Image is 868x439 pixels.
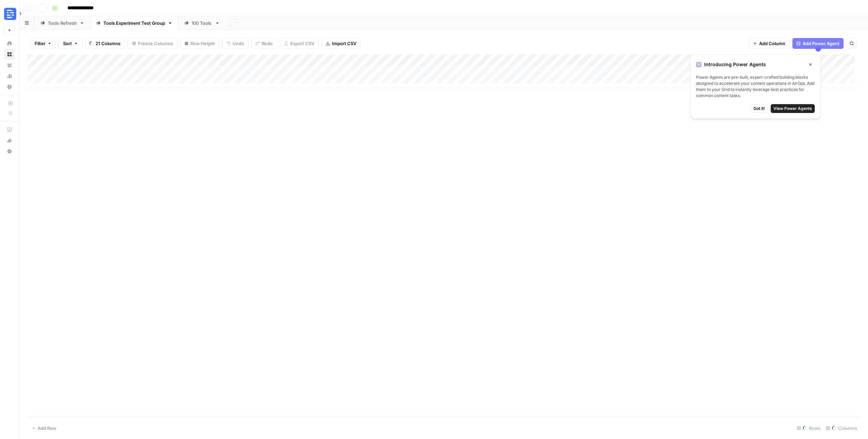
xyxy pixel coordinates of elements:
[332,40,356,47] span: Import CSV
[38,425,56,432] span: Add Row
[48,20,77,26] div: Tools Refresh
[233,40,244,47] span: Undo
[4,124,15,135] a: AirOps Academy
[192,20,212,26] div: 100 Tools
[823,423,860,434] div: Columns
[4,135,15,146] button: What's new?
[222,38,249,49] button: Undo
[803,40,840,47] span: Add Power Agent
[290,40,314,47] span: Export CSV
[96,40,120,47] span: 21 Columns
[191,40,215,47] span: Row Height
[4,135,15,146] div: What's new?
[180,38,219,49] button: Row Height
[771,104,815,113] button: View Power Agents
[103,20,165,26] div: Tools Experiment Test Group
[4,8,16,20] img: Descript Logo
[4,49,15,60] a: Browse
[251,38,277,49] button: Redo
[321,38,361,49] button: Import CSV
[59,38,82,49] button: Sort
[127,38,177,49] button: Freeze Columns
[280,38,319,49] button: Export CSV
[30,38,56,49] button: Filter
[90,16,178,30] a: Tools Experiment Test Group
[35,16,90,30] a: Tools Refresh
[759,40,785,47] span: Add Column
[792,38,844,49] button: Add Power Agent
[773,106,812,112] span: View Power Agents
[4,81,15,92] a: Settings
[696,60,815,69] div: Introducing Power Agents
[178,16,225,30] a: 100 Tools
[4,5,15,22] button: Workspace: Descript
[750,104,768,113] button: Got it!
[4,71,15,81] a: Usage
[138,40,173,47] span: Freeze Columns
[4,146,15,157] button: Help + Support
[63,40,72,47] span: Sort
[753,106,765,112] span: Got it!
[35,40,45,47] span: Filter
[27,423,60,434] button: Add Row
[262,40,273,47] span: Redo
[794,423,823,434] div: Rows
[85,38,125,49] button: 21 Columns
[4,38,15,49] a: Home
[696,74,815,99] span: Power Agents are pre-built, expert-crafted building blocks designed to accelerate your content op...
[749,38,790,49] button: Add Column
[4,60,15,71] a: Your Data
